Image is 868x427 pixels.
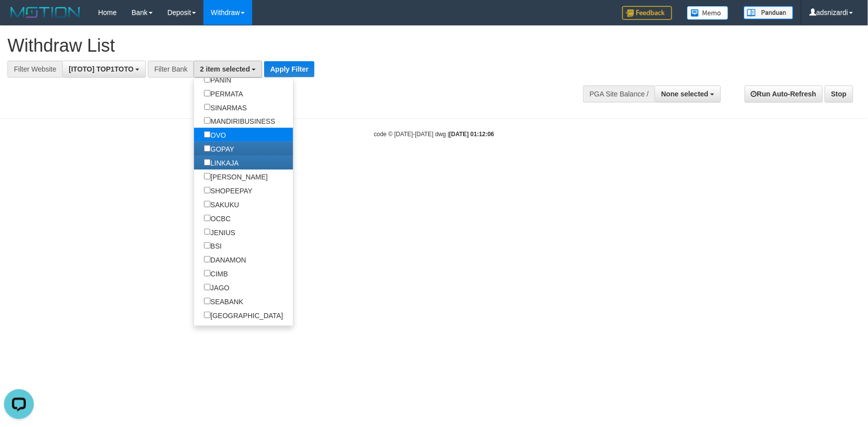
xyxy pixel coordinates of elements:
[194,100,257,114] label: SINARMAS
[194,280,239,294] label: JAGO
[622,6,672,20] img: Feedback.jpg
[194,114,285,128] label: MANDIRIBUSINESS
[204,229,210,235] input: JENIUS
[200,65,250,73] span: 2 item selected
[194,253,256,266] label: DANAMON
[194,73,241,86] label: PANIN
[449,131,494,138] strong: [DATE] 01:12:06
[583,85,655,102] div: PGA Site Balance /
[194,239,231,253] label: BSI
[204,326,210,332] input: NEO
[194,211,240,225] label: OCBC
[204,159,210,166] input: LINKAJA
[7,36,569,56] h1: Withdraw List
[204,256,210,262] input: DANAMON
[7,5,83,20] img: MOTION_logo.png
[194,86,253,100] label: PERMATA
[745,85,823,102] a: Run Auto-Refresh
[204,76,210,83] input: PANIN
[194,322,235,336] label: NEO
[204,312,210,318] input: [GEOGRAPHIC_DATA]
[194,308,293,322] label: [GEOGRAPHIC_DATA]
[148,61,193,78] div: Filter Bank
[194,156,249,170] label: LINKAJA
[687,6,729,20] img: Button%20Memo.svg
[194,170,278,183] label: [PERSON_NAME]
[194,197,249,211] label: SAKUKU
[744,6,793,19] img: panduan.png
[204,104,210,110] input: SINARMAS
[7,61,62,78] div: Filter Website
[204,298,210,304] input: SEABANK
[825,85,853,102] a: Stop
[204,270,210,276] input: CIMB
[194,266,238,280] label: CIMB
[204,117,210,124] input: MANDIRIBUSINESS
[194,183,262,197] label: SHOPEEPAY
[194,128,236,142] label: OVO
[194,225,245,239] label: JENIUS
[204,201,210,207] input: SAKUKU
[204,131,210,138] input: OVO
[204,173,210,179] input: [PERSON_NAME]
[204,187,210,193] input: SHOPEEPAY
[264,61,314,77] button: Apply Filter
[204,284,210,290] input: JAGO
[655,85,721,102] button: None selected
[4,4,34,34] button: Open LiveChat chat widget
[374,131,494,138] small: code © [DATE]-[DATE] dwg |
[204,215,210,221] input: OCBC
[193,61,262,78] button: 2 item selected
[204,242,210,249] input: BSI
[204,145,210,152] input: GOPAY
[194,294,253,308] label: SEABANK
[204,90,210,96] input: PERMATA
[661,90,708,98] span: None selected
[62,61,146,78] button: [ITOTO] TOP1TOTO
[194,142,244,156] label: GOPAY
[69,65,133,73] span: [ITOTO] TOP1TOTO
